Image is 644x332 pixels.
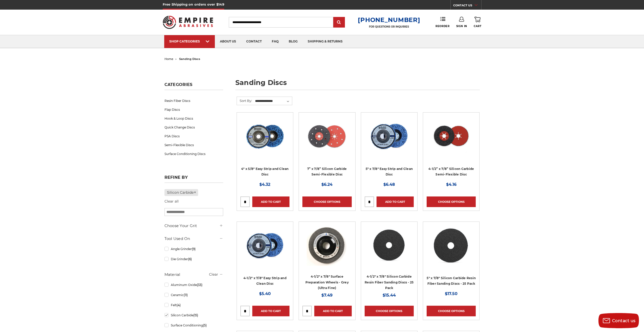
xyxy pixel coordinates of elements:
a: 7" x 7/8" Silicon Carbide Semi Flex Disc [302,116,351,165]
a: Cart [474,17,481,28]
span: (11) [184,293,188,297]
a: home [164,57,173,61]
a: Clear all [164,199,179,204]
a: blue clean and strip disc [365,116,414,165]
span: $17.50 [445,291,458,296]
a: 4-1/2" x 7/8" Surface Preparation Wheels - Grey (Ultra Fine) [305,275,349,290]
label: Sort By: [237,97,252,104]
a: 4-1/2" x 7/8" Easy Strip and Clean Disc [240,225,289,274]
a: Ceramic [164,291,223,299]
a: PSA Discs [164,132,223,141]
a: 5 Inch Silicon Carbide Resin Fiber Disc [427,225,476,274]
span: $4.32 [259,182,270,187]
a: Semi-Flexible Discs [164,141,223,149]
span: $6.24 [321,182,333,187]
a: Felt [164,301,223,309]
span: Contact us [612,318,636,323]
span: (9) [192,247,196,251]
a: contact [241,35,267,48]
a: CONTACT US [453,3,481,10]
a: blog [284,35,303,48]
a: Silicon Carbide [164,311,223,320]
img: Gray Surface Prep Disc [307,225,347,266]
span: $4.16 [446,182,456,187]
span: $5.40 [259,291,271,296]
span: Sign In [456,25,467,28]
a: 5" x 7/8" Silicon Carbide Resin Fiber Sanding Discs - 25 Pack [427,276,476,286]
a: Die Grinder [164,255,223,263]
span: $6.48 [383,182,395,187]
a: 5" x 7/8" Easy Strip and Clean Disc [366,167,413,176]
a: Choose Options [427,196,476,207]
span: $15.44 [383,293,396,298]
span: Cart [474,25,481,28]
span: sanding discs [179,57,200,61]
span: (5) [203,323,207,327]
img: 5 Inch Silicon Carbide Resin Fiber Disc [431,225,471,266]
a: Surface Conditioning Discs [164,149,223,158]
a: Choose Options [365,306,414,316]
img: 4" x 5/8" easy strip and clean discs [245,116,285,157]
a: [PHONE_NUMBER] [358,16,420,24]
a: 7” x 7/8” Silicon Carbide Semi-Flexible Disc [307,167,347,176]
a: Aluminum Oxide [164,280,223,289]
a: 4-1/2" x 7/8" Silicon Carbide Resin Fiber Sanding Discs - 25 Pack [365,275,414,290]
span: (33) [197,283,202,287]
img: 7" x 7/8" Silicon Carbide Semi Flex Disc [307,116,347,157]
img: 4-1/2" x 7/8" Easy Strip and Clean Disc [243,225,287,266]
a: Reorder [435,17,449,28]
a: Surface Conditioning [164,321,223,330]
a: faq [267,35,284,48]
span: $7.49 [321,293,333,298]
img: blue clean and strip disc [369,116,409,157]
h5: Refine by [164,175,223,183]
a: Silicon Carbide [164,189,198,196]
a: Quick Change Discs [164,123,223,132]
span: (6) [188,257,192,261]
a: Choose Options [302,196,351,207]
a: 4-1/2” x 7/8” Silicon Carbide Semi-Flexible Disc [428,167,474,176]
a: 4.5 Inch Silicon Carbide Resin Fiber Discs [365,225,414,274]
img: 4.5 Inch Silicon Carbide Resin Fiber Discs [369,225,409,266]
a: Add to Cart [314,306,351,316]
h5: Categories [164,82,223,90]
p: FOR QUESTIONS OR INQUIRIES [358,25,420,28]
span: (4) [177,303,181,307]
a: Flap Discs [164,105,223,114]
a: 4" x 5/8" easy strip and clean discs [240,116,289,165]
a: Add to Cart [252,306,289,316]
a: 4" x 5/8" Easy Strip and Clean Disc [241,167,289,176]
div: SHOP CATEGORIES [169,39,210,43]
a: Resin Fiber Discs [164,96,223,105]
select: Sort By: [254,97,292,105]
a: Gray Surface Prep Disc [302,225,351,274]
a: shipping & returns [303,35,348,48]
a: 4-1/2" x 7/8" Easy Strip and Clean Disc [243,276,286,286]
img: 4.5" x 7/8" Silicon Carbide Semi Flex Disc [431,116,471,157]
button: Contact us [598,313,639,328]
h1: sanding discs [235,79,480,90]
a: Add to Cart [377,196,414,207]
a: Angle Grinder [164,245,223,253]
a: Choose Options [427,306,476,316]
h5: Tool Used On [164,236,223,242]
a: Hook & Loop Discs [164,114,223,123]
img: Empire Abrasives [163,12,213,32]
input: Submit [334,17,344,28]
span: Reorder [435,25,449,28]
h5: Choose Your Grit [164,223,223,229]
span: (15) [193,313,198,317]
a: about us [215,35,241,48]
h5: Material [164,272,223,278]
a: 4.5" x 7/8" Silicon Carbide Semi Flex Disc [427,116,476,165]
a: Clear [209,272,218,277]
a: Add to Cart [252,196,289,207]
